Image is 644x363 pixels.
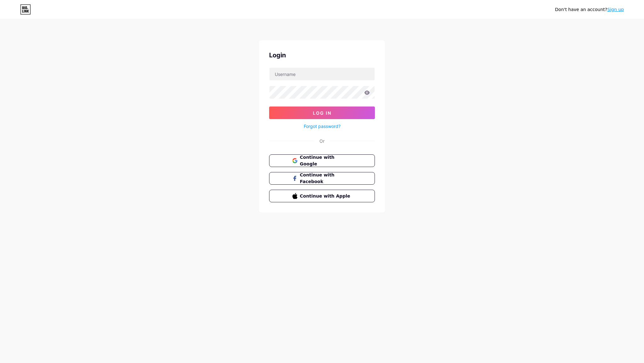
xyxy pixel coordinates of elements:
[313,110,331,116] span: Log In
[300,172,352,185] span: Continue with Facebook
[607,7,624,12] a: Sign up
[300,154,352,167] span: Continue with Google
[269,50,375,60] div: Login
[269,68,375,80] input: Username
[304,123,341,130] a: Forgot password?
[269,107,375,119] button: Log In
[269,190,375,202] button: Continue with Apple
[300,193,352,199] span: Continue with Apple
[555,6,624,13] div: Don't have an account?
[269,172,375,185] button: Continue with Facebook
[269,154,375,167] button: Continue with Google
[319,138,325,144] div: Or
